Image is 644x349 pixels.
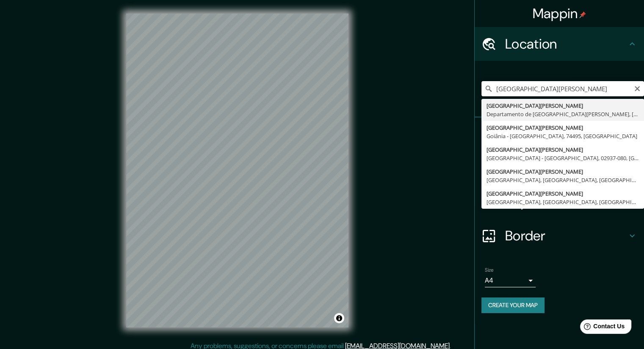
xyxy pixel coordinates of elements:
[486,101,639,110] div: [GEOGRAPHIC_DATA][PERSON_NAME]
[505,35,627,52] h4: Location
[485,267,494,274] label: Size
[475,219,644,253] div: Border
[475,27,644,61] div: Location
[475,151,644,185] div: Style
[486,123,639,132] div: [GEOGRAPHIC_DATA][PERSON_NAME]
[481,81,644,96] input: Pick your city or area
[486,189,639,198] div: [GEOGRAPHIC_DATA][PERSON_NAME]
[486,110,639,118] div: Departamento de [GEOGRAPHIC_DATA][PERSON_NAME], [GEOGRAPHIC_DATA]
[486,198,639,206] div: [GEOGRAPHIC_DATA], [GEOGRAPHIC_DATA], [GEOGRAPHIC_DATA]
[126,14,348,327] canvas: Map
[334,313,344,323] button: Toggle attribution
[634,84,641,92] button: Clear
[475,185,644,219] div: Layout
[475,117,644,151] div: Pins
[486,145,639,154] div: [GEOGRAPHIC_DATA][PERSON_NAME]
[486,167,639,176] div: [GEOGRAPHIC_DATA][PERSON_NAME]
[505,227,627,244] h4: Border
[486,132,639,140] div: Goiânia - [GEOGRAPHIC_DATA], 74495, [GEOGRAPHIC_DATA]
[505,194,627,210] h4: Layout
[485,274,536,287] div: A4
[486,154,639,162] div: [GEOGRAPHIC_DATA] - [GEOGRAPHIC_DATA], 02937-080, [GEOGRAPHIC_DATA]
[533,5,586,22] h4: Mappin
[486,176,639,184] div: [GEOGRAPHIC_DATA], [GEOGRAPHIC_DATA], [GEOGRAPHIC_DATA]
[569,316,635,340] iframe: Help widget launcher
[579,11,586,18] img: pin-icon.png
[481,297,544,313] button: Create your map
